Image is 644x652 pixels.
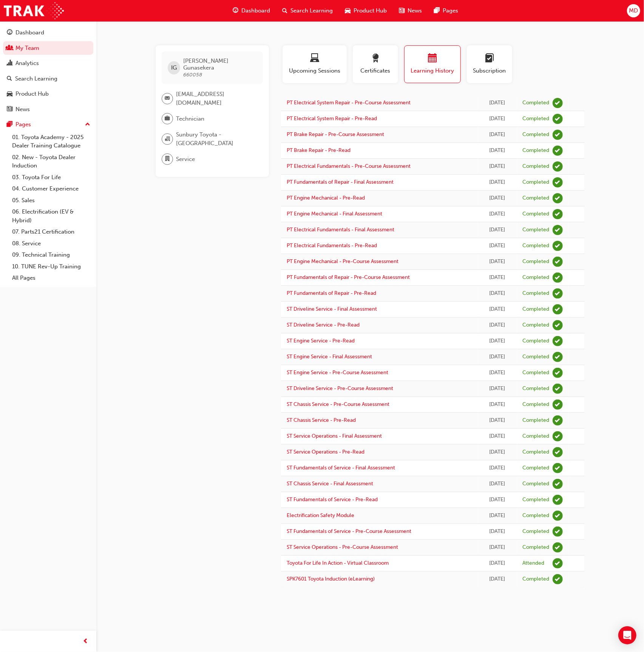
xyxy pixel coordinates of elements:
span: learningRecordVerb_COMPLETE-icon [553,114,563,124]
span: people-icon [7,45,12,52]
div: Completed [523,449,550,456]
span: learningRecordVerb_COMPLETE-icon [553,288,563,299]
span: learningRecordVerb_COMPLETE-icon [553,146,563,156]
a: ST Driveline Service - Pre-Read [287,322,360,328]
span: learningRecordVerb_COMPLETE-icon [553,304,563,314]
div: Mon Jan 22 2024 19:28:36 GMT+1000 (Australian Eastern Standard Time) [483,99,511,107]
a: PT Brake Repair - Pre-Read [287,147,351,153]
div: Completed [523,433,550,440]
span: learningRecordVerb_COMPLETE-icon [553,542,563,553]
span: chart-icon [7,60,12,67]
div: Completed [523,544,550,551]
div: Completed [523,211,550,218]
div: Completed [523,338,550,345]
a: ST Service Operations - Pre-Read [287,449,364,455]
span: learningRecordVerb_COMPLETE-icon [553,384,563,394]
div: Completed [523,290,550,297]
div: Tue Sep 12 2023 12:00:00 GMT+1000 (Australian Eastern Standard Time) [483,210,511,218]
div: Completed [523,258,550,265]
span: learningRecordVerb_COMPLETE-icon [553,415,563,426]
div: Tue Oct 03 2023 12:00:00 GMT+1000 (Australian Eastern Standard Time) [483,130,511,139]
a: ST Chassis Service - Pre-Read [287,417,356,423]
a: PT Fundamentals of Repair - Pre-Read [287,290,376,296]
a: ST Driveline Service - Final Assessment [287,306,377,312]
a: ST Fundamentals of Service - Pre-Read [287,496,378,503]
span: briefcase-icon [165,114,170,124]
span: 660058 [183,71,202,78]
span: learningRecordVerb_COMPLETE-icon [553,193,563,203]
div: Completed [523,401,550,408]
div: Completed [523,369,550,376]
span: guage-icon [7,29,12,36]
span: department-icon [165,154,170,164]
div: Tue Sep 12 2023 12:00:00 GMT+1000 (Australian Eastern Standard Time) [483,257,511,266]
span: organisation-icon [165,134,170,144]
div: Fri Sep 01 2023 12:00:00 GMT+1000 (Australian Eastern Standard Time) [483,369,511,377]
a: Analytics [3,56,93,70]
a: 06. Electrification (EV & Hybrid) [9,206,93,226]
span: prev-icon [83,637,89,646]
a: 02. New - Toyota Dealer Induction [9,152,93,172]
a: News [3,102,93,116]
a: ST Engine Service - Final Assessment [287,353,372,360]
a: PT Electrical Fundamentals - Pre-Course Assessment [287,163,411,169]
span: News [408,6,422,15]
a: ST Driveline Service - Pre-Course Assessment [287,385,393,392]
a: news-iconNews [393,3,428,19]
a: 10. TUNE Rev-Up Training [9,261,93,273]
button: Upcoming Sessions [283,45,347,83]
span: Pages [443,6,458,15]
div: Product Hub [15,90,49,98]
div: Dashboard [15,28,44,37]
div: Completed [523,99,550,107]
div: Attended [523,560,545,567]
a: 09. Technical Training [9,249,93,261]
div: Completed [523,512,550,519]
a: pages-iconPages [428,3,464,19]
span: car-icon [345,6,351,15]
div: Completed [523,147,550,154]
span: learningRecordVerb_COMPLETE-icon [553,352,563,362]
span: Dashboard [241,6,270,15]
div: Thu Aug 24 2023 00:00:00 GMT+1000 (Australian Eastern Standard Time) [483,543,511,552]
button: Learning History [404,45,461,83]
div: Tue Aug 29 2023 00:00:00 GMT+1000 (Australian Eastern Standard Time) [483,400,511,409]
div: Thu Jul 06 2023 00:00:00 GMT+1000 (Australian Eastern Standard Time) [483,559,511,568]
div: Completed [523,163,550,170]
span: guage-icon [233,6,238,15]
a: 01. Toyota Academy - 2025 Dealer Training Catalogue [9,132,93,152]
a: PT Engine Mechanical - Final Assessment [287,211,382,217]
a: SPK7601 Toyota Induction (eLearning) [287,576,375,582]
div: Completed [523,195,550,202]
div: Fri Sep 08 2023 12:00:00 GMT+1000 (Australian Eastern Standard Time) [483,305,511,314]
div: Completed [523,131,550,138]
a: car-iconProduct Hub [339,3,393,19]
a: PT Engine Mechanical - Pre-Course Assessment [287,258,398,265]
span: up-icon [85,120,90,130]
a: Product Hub [3,87,93,101]
span: email-icon [165,94,170,104]
span: Sunbury Toyota - [GEOGRAPHIC_DATA] [176,130,257,147]
a: Search Learning [3,72,93,86]
span: learningRecordVerb_COMPLETE-icon [553,511,563,521]
div: Completed [523,179,550,186]
div: Tue Sep 12 2023 12:00:00 GMT+1000 (Australian Eastern Standard Time) [483,242,511,250]
div: Completed [523,496,550,503]
span: learningRecordVerb_COMPLETE-icon [553,320,563,330]
div: Search Learning [15,74,57,83]
div: Completed [523,306,550,313]
span: learningRecordVerb_COMPLETE-icon [553,431,563,441]
span: Subscription [473,67,507,75]
span: learningRecordVerb_COMPLETE-icon [553,130,563,140]
div: Completed [523,242,550,249]
span: learningRecordVerb_COMPLETE-icon [553,273,563,283]
a: PT Electrical Fundamentals - Final Assessment [287,226,394,233]
span: learningRecordVerb_COMPLETE-icon [553,257,563,267]
span: car-icon [7,91,12,98]
div: Tue Sep 12 2023 12:00:00 GMT+1000 (Australian Eastern Standard Time) [483,162,511,171]
span: learningRecordVerb_COMPLETE-icon [553,527,563,537]
span: learningRecordVerb_COMPLETE-icon [553,463,563,473]
div: Completed [523,465,550,472]
img: Trak [4,2,64,19]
